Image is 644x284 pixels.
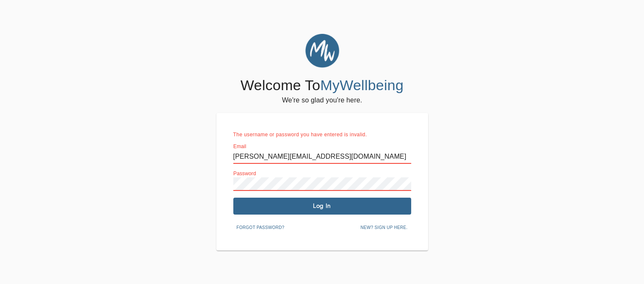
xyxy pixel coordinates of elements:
button: Log In [233,198,411,215]
button: Forgot password? [233,221,288,234]
span: Log In [237,202,408,210]
label: Password [233,171,256,176]
img: MyWellbeing [305,34,339,68]
h6: We're so glad you're here. [282,94,362,106]
span: The username or password you have entered is invalid. [233,132,367,138]
button: New? Sign up here. [357,221,411,234]
label: Email [233,144,246,149]
a: Forgot password? [233,223,288,230]
h4: Welcome To [240,77,404,94]
span: Forgot password? [237,224,285,232]
span: New? Sign up here. [360,224,407,232]
span: MyWellbeing [320,77,404,93]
